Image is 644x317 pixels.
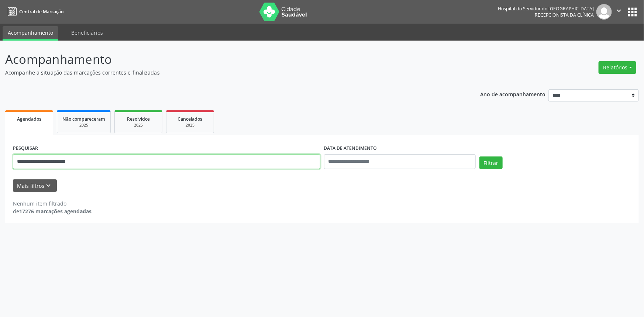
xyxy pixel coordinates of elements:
div: Nenhum item filtrado [13,200,92,207]
button: apps [626,6,639,18]
span: Central de Marcação [19,8,63,15]
i: keyboard_arrow_down [45,182,53,190]
a: Beneficiários [66,26,108,39]
button: Filtrar [479,156,503,169]
button: Relatórios [599,61,636,74]
div: 2025 [62,123,105,128]
div: Hospital do Servidor do [GEOGRAPHIC_DATA] [498,6,594,12]
span: Cancelados [178,116,203,122]
button: Mais filtroskeyboard_arrow_down [13,179,57,192]
button:  [612,4,626,20]
span: Não compareceram [62,116,105,122]
i:  [615,7,623,15]
span: Agendados [17,116,41,122]
div: 2025 [172,123,209,128]
div: de [13,207,92,215]
span: Recepcionista da clínica [535,12,594,18]
span: Resolvidos [127,116,150,122]
label: DATA DE ATENDIMENTO [324,143,377,154]
strong: 17276 marcações agendadas [19,208,92,215]
p: Acompanhe a situação das marcações correntes e finalizadas [5,69,449,76]
label: PESQUISAR [13,143,38,154]
p: Ano de acompanhamento [481,89,546,99]
a: Acompanhamento [3,26,58,41]
a: Central de Marcação [5,6,63,18]
img: img [596,4,612,20]
div: 2025 [120,123,157,128]
p: Acompanhamento [5,50,449,69]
